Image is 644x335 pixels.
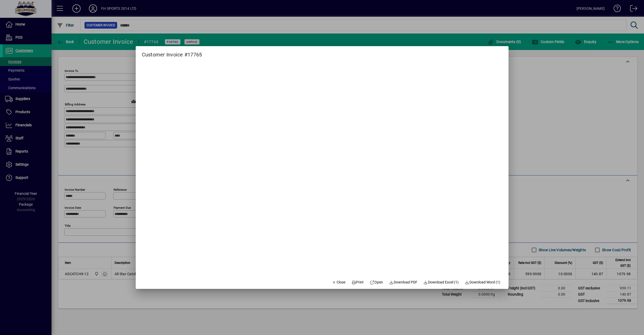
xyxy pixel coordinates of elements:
[389,280,417,285] span: Download PDF
[332,280,345,285] span: Close
[368,278,385,287] a: Open
[330,278,347,287] button: Close
[387,278,419,287] a: Download PDF
[424,280,459,285] span: Download Excel (1)
[465,280,500,285] span: Download Word (1)
[351,280,364,285] span: Print
[349,278,366,287] button: Print
[463,278,502,287] button: Download Word (1)
[370,280,383,285] span: Open
[422,278,461,287] button: Download Excel (1)
[136,46,208,59] h2: Customer Invoice #17765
